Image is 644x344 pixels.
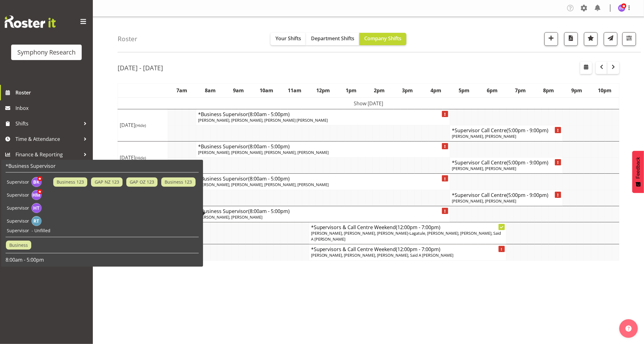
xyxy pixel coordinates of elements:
[507,159,548,166] span: (5:00pm - 9:00pm)
[359,33,406,45] button: Company Shifts
[452,192,561,198] h4: *Supervisor Call Centre
[95,179,119,185] span: GAP NZ 123
[118,35,137,42] h4: Roster
[337,83,365,98] th: 1pm
[253,83,281,98] th: 10am
[270,33,306,45] button: Your Shifts
[198,117,328,123] span: [PERSON_NAME], [PERSON_NAME], [PERSON_NAME] [PERSON_NAME]
[591,83,619,98] th: 10pm
[311,246,504,252] h4: *Supervisors & Call Centre Weekend
[6,215,30,228] td: Supervisor
[584,32,598,46] button: Highlight an important date within the roster.
[198,150,329,155] span: [PERSON_NAME], [PERSON_NAME], [PERSON_NAME], [PERSON_NAME]
[311,230,501,242] span: [PERSON_NAME], [PERSON_NAME], [PERSON_NAME]-Lagatule, [PERSON_NAME], [PERSON_NAME], Said A [PERSO...
[15,103,90,113] span: Inbox
[396,246,441,253] span: (12:00pm - 7:00pm)
[32,216,41,226] img: raymond-tuhega1922.jpg
[506,83,534,98] th: 7pm
[618,4,625,12] img: emma-gannaway277.jpg
[6,189,30,202] td: Supervisor
[306,33,359,45] button: Department Shifts
[632,151,644,193] button: Feedback - Show survey
[534,83,563,98] th: 8pm
[118,98,619,109] td: Show [DATE]
[118,64,163,72] h2: [DATE] - [DATE]
[15,88,90,97] span: Roster
[224,83,253,98] th: 9am
[452,166,516,171] span: [PERSON_NAME], [PERSON_NAME]
[422,83,450,98] th: 4pm
[57,179,84,185] span: Business 123
[564,32,578,46] button: Download a PDF of the roster according to the set date range.
[168,83,196,98] th: 7am
[450,83,478,98] th: 5pm
[275,35,301,42] span: Your Shifts
[311,252,454,258] span: [PERSON_NAME], [PERSON_NAME], [PERSON_NAME], Said A [PERSON_NAME]
[135,123,146,128] span: (Hide)
[118,109,168,141] td: [DATE]
[198,176,448,182] h4: *Business Supervisor
[563,83,591,98] th: 9pm
[165,179,192,185] span: Business 123
[32,190,41,200] img: hitesh-makan1261.jpg
[452,133,516,139] span: [PERSON_NAME], [PERSON_NAME]
[452,159,561,166] h4: *Supervisor Call Centre
[396,224,441,231] span: (12:00pm - 7:00pm)
[311,224,504,230] h4: *Supervisors & Call Centre Weekend
[364,35,401,42] span: Company Shifts
[17,48,76,57] div: Symphony Research
[604,32,617,46] button: Send a list of all shifts for the selected filtered period to all rostered employees.
[135,155,146,161] span: (Hide)
[281,83,309,98] th: 11am
[9,242,28,249] span: Business
[198,143,448,150] h4: *Business Supervisor
[452,198,516,204] span: [PERSON_NAME], [PERSON_NAME]
[15,150,80,159] span: Finance & Reporting
[6,256,199,263] p: 8:00am - 5:00pm
[6,176,30,189] td: Supervisor
[478,83,506,98] th: 6pm
[198,182,329,187] span: [PERSON_NAME], [PERSON_NAME], [PERSON_NAME], [PERSON_NAME]
[580,62,592,74] button: Select a specific date within the roster.
[196,83,224,98] th: 8am
[198,208,448,214] h4: *Business Supervisor
[198,111,448,117] h4: *Business Supervisor
[365,83,393,98] th: 2pm
[198,214,262,220] span: [PERSON_NAME], [PERSON_NAME]
[452,127,561,133] h4: *Supervisor Call Centre
[544,32,558,46] button: Add a new shift
[248,111,290,118] span: (8:00am - 5:00pm)
[309,83,337,98] th: 12pm
[394,83,422,98] th: 3pm
[118,142,168,174] td: [DATE]
[248,143,290,150] span: (8:00am - 5:00pm)
[622,32,636,46] button: Filter Shifts
[6,163,199,169] h6: *Business Supervisor
[15,134,80,144] span: Time & Attendance
[507,192,548,198] span: (5:00pm - 9:00pm)
[15,119,80,128] span: Shifts
[130,179,154,185] span: GAP OZ 123
[5,15,56,28] img: Rosterit website logo
[32,203,41,213] img: hal-thomas1264.jpg
[507,127,548,134] span: (5:00pm - 9:00pm)
[6,202,30,215] td: Supervisor
[248,175,290,182] span: (8:00am - 5:00pm)
[32,177,41,187] img: bhavik-kanna1260.jpg
[32,228,50,233] span: - Unfilled
[635,157,641,179] span: Feedback
[6,228,30,234] td: Supervisor
[311,35,354,42] span: Department Shifts
[248,208,290,215] span: (8:00am - 5:00pm)
[625,325,632,332] img: help-xxl-2.png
